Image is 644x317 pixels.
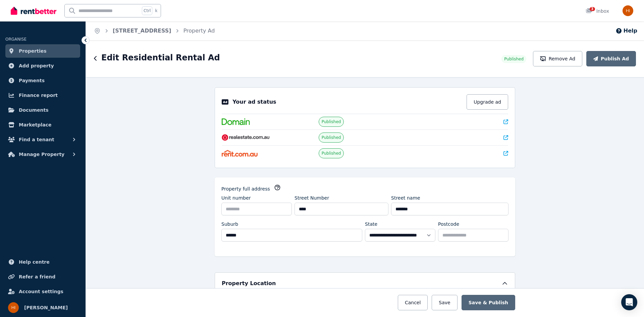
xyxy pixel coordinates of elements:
nav: Breadcrumb [86,21,223,40]
a: Account settings [5,285,80,298]
a: Property Ad [183,28,215,34]
button: Save [432,295,457,310]
img: RealEstate.com.au [222,134,270,141]
span: Payments [19,76,45,85]
a: Properties [5,44,80,58]
span: Find a tenant [19,136,54,144]
p: Your ad status [232,98,276,106]
button: Help [615,27,637,35]
span: Refer a friend [19,273,55,281]
div: Open Intercom Messenger [621,294,637,310]
button: Publish Ad [586,51,636,66]
span: Properties [19,47,47,55]
label: Street Number [294,195,329,201]
span: Published [322,135,341,140]
span: Add property [19,62,54,70]
span: Published [322,119,341,124]
img: RentBetter [11,6,56,16]
span: Manage Property [19,150,64,158]
span: Documents [19,106,49,114]
a: Help centre [5,255,80,269]
img: Hasan Imtiaz Ahamed [623,5,633,16]
span: Ctrl [142,6,152,15]
a: Add property [5,59,80,72]
label: Property full address [221,186,270,192]
span: Help centre [19,258,50,266]
span: Account settings [19,287,63,296]
a: Documents [5,103,80,117]
div: Inbox [586,8,609,14]
span: Marketplace [19,121,51,129]
span: [PERSON_NAME] [24,304,68,312]
button: Cancel [398,295,428,310]
label: Suburb [221,221,238,227]
button: Remove Ad [533,51,582,66]
h1: Edit Residential Rental Ad [101,52,220,63]
span: Published [504,56,524,62]
a: Finance report [5,89,80,102]
a: Refer a friend [5,270,80,283]
label: Unit number [221,195,251,201]
label: State [365,221,377,227]
button: Upgrade ad [467,94,508,110]
img: Rent.com.au [222,150,258,157]
span: ORGANISE [5,37,26,42]
span: Finance report [19,91,58,99]
h5: Property Location [222,279,276,287]
label: Postcode [438,221,459,227]
a: Marketplace [5,118,80,131]
a: Payments [5,74,80,87]
img: Hasan Imtiaz Ahamed [8,302,19,313]
label: Street name [391,195,420,201]
span: 3 [590,7,595,11]
button: Manage Property [5,148,80,161]
span: k [155,8,157,13]
img: Domain.com.au [222,118,250,125]
button: Find a tenant [5,133,80,146]
span: Published [322,151,341,156]
a: [STREET_ADDRESS] [113,28,171,34]
button: Save & Publish [462,295,515,310]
